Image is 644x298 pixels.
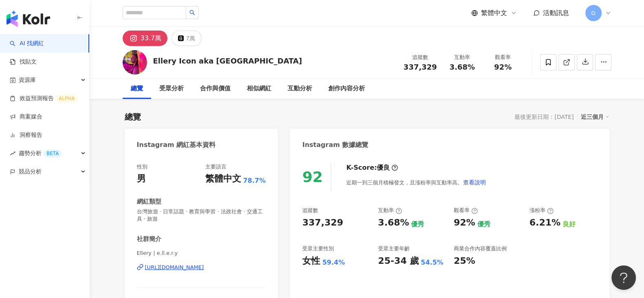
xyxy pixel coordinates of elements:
div: [URL][DOMAIN_NAME] [145,264,204,271]
div: 54.5% [421,258,444,267]
div: K-Score : [346,163,398,172]
div: 性別 [137,163,147,171]
div: 女性 [302,255,320,267]
div: 近期一到三個月積極發文，且漲粉率與互動率高。 [346,174,486,191]
div: 創作內容分析 [328,84,365,94]
span: 趨勢分析 [19,144,62,162]
a: 效益預測報告ALPHA [10,94,78,103]
span: Ellery | e.ll.e.r.y [137,250,266,257]
div: 追蹤數 [302,207,318,214]
div: 25-34 歲 [378,255,419,267]
div: 優良 [377,163,390,172]
div: 互動率 [378,207,402,214]
div: Instagram 網紅基本資料 [137,140,216,149]
div: 優秀 [411,220,424,229]
div: 網紅類型 [137,197,161,206]
div: 總覽 [131,84,143,94]
span: 3.68% [449,63,475,71]
iframe: Help Scout Beacon - Open [611,265,636,290]
button: 查看說明 [463,174,486,191]
span: 台灣旅遊 · 日常話題 · 教育與學習 · 法政社會 · 交通工具 · 旅遊 [137,208,266,223]
div: 追蹤數 [404,53,437,61]
div: 優秀 [477,220,490,229]
div: 25% [454,255,475,267]
img: logo [7,11,50,27]
div: 互動率 [447,53,478,61]
a: 找貼文 [10,58,37,66]
div: 近三個月 [581,112,609,122]
div: 互動分析 [288,84,312,94]
div: 總覽 [125,111,141,123]
span: rise [10,151,15,156]
span: 繁體中文 [481,9,507,18]
div: 受眾分析 [159,84,184,94]
img: KOL Avatar [123,50,147,74]
div: 商業合作內容覆蓋比例 [454,245,507,252]
div: 33.7萬 [141,33,162,44]
div: 92 [302,169,323,185]
span: 查看說明 [463,179,486,186]
div: 最後更新日期：[DATE] [514,114,574,120]
div: 主要語言 [205,163,226,171]
div: 社群簡介 [137,235,161,243]
div: 92% [454,217,475,229]
a: 商案媒合 [10,113,42,121]
div: 男 [137,173,146,185]
div: 相似網紅 [247,84,271,94]
div: 7萬 [186,33,195,44]
span: 92% [494,63,512,71]
span: 競品分析 [19,162,42,181]
span: 78.7% [243,176,266,185]
div: 受眾主要性別 [302,245,334,252]
span: 活動訊息 [543,9,569,17]
span: 資源庫 [19,71,36,89]
div: 合作與價值 [200,84,231,94]
div: 3.68% [378,217,409,229]
div: 漲粉率 [530,207,554,214]
div: 繁體中文 [205,173,241,185]
a: 洞察報告 [10,131,42,139]
div: 337,329 [302,217,343,229]
span: search [189,10,195,15]
div: 觀看率 [488,53,519,61]
div: Ellery Icon aka [GEOGRAPHIC_DATA] [153,56,302,66]
div: 59.4% [322,258,345,267]
div: Instagram 數據總覽 [302,140,368,149]
div: 觀看率 [454,207,478,214]
button: 7萬 [171,31,202,46]
div: BETA [43,149,62,158]
a: [URL][DOMAIN_NAME] [137,264,266,271]
button: 33.7萬 [123,31,168,46]
a: searchAI 找網紅 [10,39,44,48]
span: G [591,9,596,18]
div: 6.21% [530,217,560,229]
div: 良好 [563,220,576,229]
div: 受眾主要年齡 [378,245,410,252]
span: 337,329 [404,63,437,71]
